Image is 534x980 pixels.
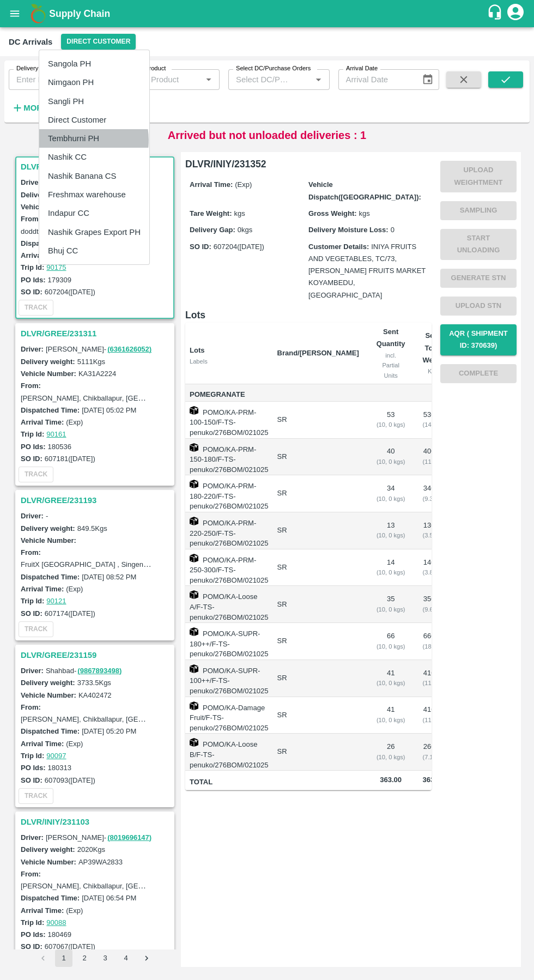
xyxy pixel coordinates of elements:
[39,223,149,241] li: Nashik Grapes Export PH
[39,204,149,222] li: Indapur CC
[39,92,149,111] li: Sangli PH
[39,111,149,129] li: Direct Customer
[39,129,149,148] li: Tembhurni PH
[39,148,149,166] li: Nashik CC
[39,55,149,73] li: Sangola PH
[39,73,149,92] li: Nimgaon PH
[39,185,149,204] li: Freshmax warehouse
[39,167,149,185] li: Nashik Banana CS
[39,241,149,260] li: Bhuj CC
